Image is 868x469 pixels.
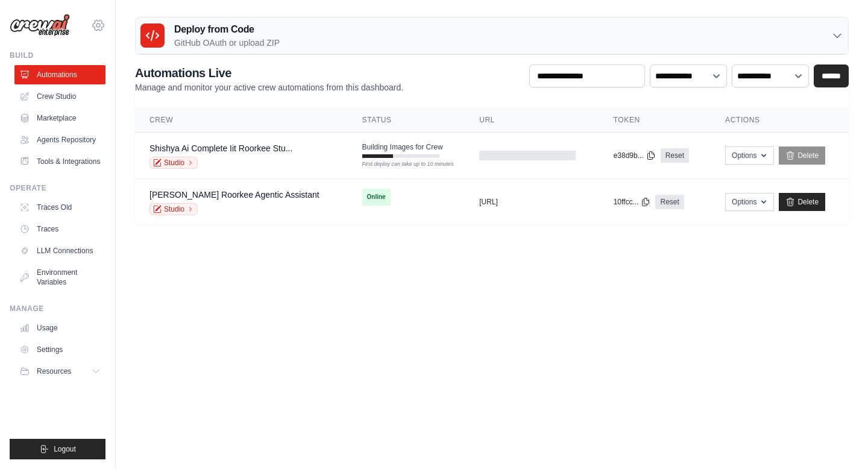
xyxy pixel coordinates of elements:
button: Logout [10,439,105,459]
a: Studio [149,203,198,215]
th: URL [465,108,599,133]
a: Shishya Ai Complete Iit Roorkee Stu... [149,143,292,153]
a: LLM Connections [14,241,105,260]
span: Online [362,189,391,206]
div: First deploy can take up to 10 minutes [362,160,439,169]
a: [PERSON_NAME] Roorkee Agentic Assistant [149,190,319,200]
h2: Automations Live [135,65,403,81]
button: Resources [14,362,105,381]
a: Delete [779,193,825,211]
a: Settings [14,340,105,359]
a: Traces Old [14,198,105,217]
a: Tools & Integrations [14,152,105,171]
div: Operate [10,183,105,193]
a: Usage [14,318,105,338]
p: GitHub OAuth or upload ZIP [174,37,280,49]
a: Agents Repository [14,130,105,150]
a: Delete [779,146,825,165]
a: Studio [149,157,198,169]
p: Manage and monitor your active crew automations from this dashboard. [135,81,403,93]
a: Automations [14,65,105,84]
span: Logout [54,444,76,454]
th: Token [599,108,711,133]
div: Manage [10,304,105,313]
button: Options [725,193,774,211]
a: Marketplace [14,109,105,128]
button: 10ffcc... [614,197,651,207]
th: Actions [711,108,849,133]
button: Options [725,146,774,165]
a: Reset [661,148,689,163]
a: Reset [655,195,684,209]
span: Resources [37,367,71,376]
th: Status [348,108,465,133]
button: e38d9b... [614,151,656,160]
span: Building Images for Crew [362,142,443,152]
th: Crew [135,108,348,133]
h3: Deploy from Code [174,22,280,37]
div: Build [10,51,105,60]
a: Environment Variables [14,263,105,292]
a: Crew Studio [14,87,105,106]
img: Logo [10,14,70,37]
a: Traces [14,219,105,239]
